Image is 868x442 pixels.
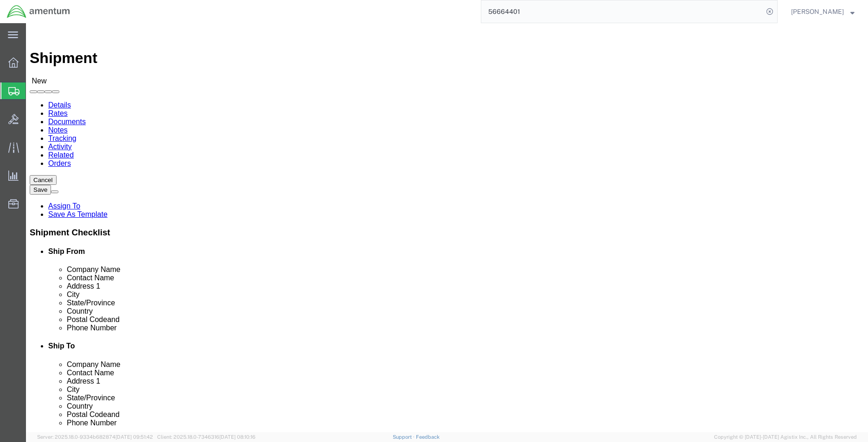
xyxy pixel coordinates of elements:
span: [DATE] 08:10:16 [219,434,255,440]
span: Rigoberto Magallan [791,6,844,17]
iframe: FS Legacy Container [26,23,868,432]
span: Server: 2025.18.0-9334b682874 [37,434,153,440]
span: Client: 2025.18.0-7346316 [157,434,255,440]
a: Support [393,434,416,440]
a: Feedback [416,434,440,440]
button: [PERSON_NAME] [791,6,855,17]
img: logo [6,5,70,19]
span: Copyright © [DATE]-[DATE] Agistix Inc., All Rights Reserved [714,433,857,441]
input: Search for shipment number, reference number [481,0,763,23]
span: [DATE] 09:51:42 [115,434,153,440]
